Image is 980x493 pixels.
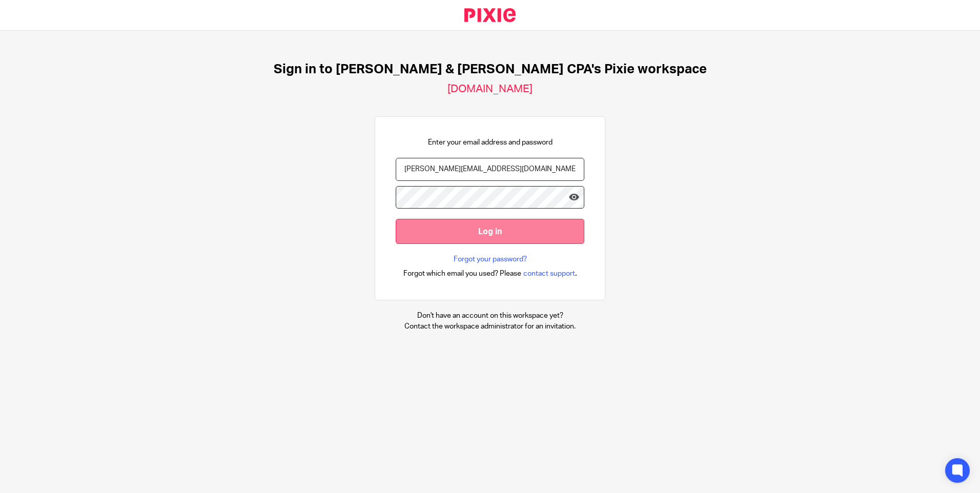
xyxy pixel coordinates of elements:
a: Forgot your password? [454,254,527,264]
span: Forgot which email you used? Please [403,269,521,279]
p: Contact the workspace administrator for an invitation. [404,321,576,332]
span: contact support [523,269,575,279]
input: name@example.com [396,158,584,181]
h2: [DOMAIN_NAME] [447,83,533,96]
h1: Sign in to [PERSON_NAME] & [PERSON_NAME] CPA's Pixie workspace [274,61,707,77]
p: Don't have an account on this workspace yet? [404,311,576,321]
input: Log in [396,219,584,244]
div: . [403,268,577,279]
p: Enter your email address and password [428,137,553,148]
